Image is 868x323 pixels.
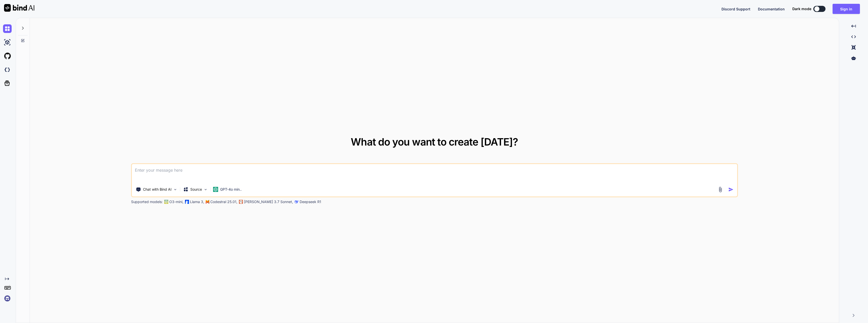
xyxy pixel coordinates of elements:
img: claude [239,200,243,204]
span: Dark mode [792,6,811,11]
img: GPT-4 [164,200,168,204]
img: githubLight [3,52,12,60]
span: What do you want to create [DATE]? [351,136,518,148]
button: Discord Support [721,6,750,12]
img: darkCloudIdeIcon [3,65,12,74]
img: signin [3,294,12,303]
img: icon [728,187,734,192]
p: Supported models: [131,199,163,204]
img: Mistral-AI [206,200,209,204]
button: Documentation [758,6,785,12]
img: ai-studio [3,38,12,47]
img: attachment [717,187,723,192]
p: Chat with Bind AI [143,187,172,192]
img: chat [3,24,12,33]
button: Sign in [833,4,860,14]
span: Discord Support [721,7,750,11]
p: Deepseek R1 [300,199,321,204]
p: Codestral 25.01, [210,199,237,204]
p: GPT-4o min.. [220,187,242,192]
img: Pick Models [203,187,208,192]
p: Llama 3, [190,199,204,204]
img: GPT-4o mini [213,187,218,192]
p: O3-mini, [169,199,183,204]
img: Llama2 [185,200,189,204]
p: [PERSON_NAME] 3.7 Sonnet, [244,199,293,204]
p: Source [190,187,202,192]
img: claude [295,200,299,204]
img: Pick Tools [173,187,177,192]
span: Documentation [758,7,785,11]
img: Bind AI [4,4,34,12]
